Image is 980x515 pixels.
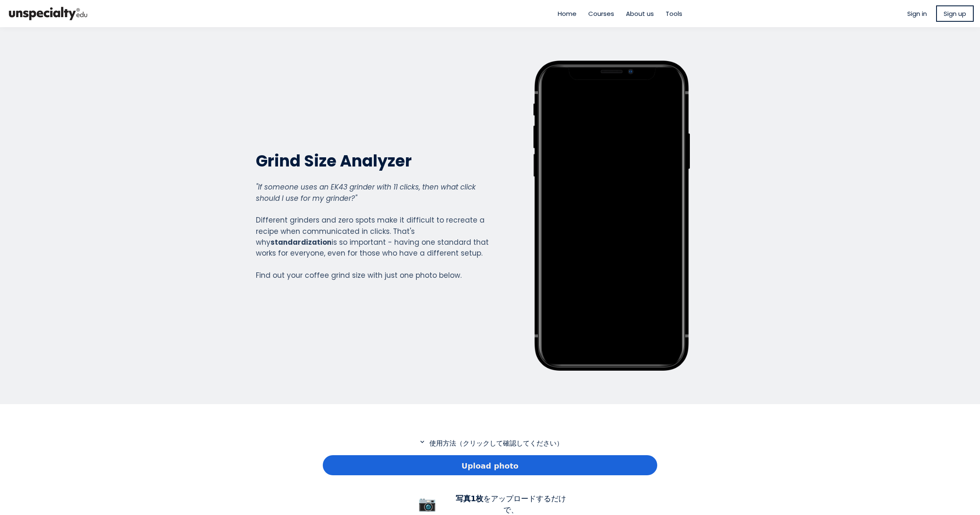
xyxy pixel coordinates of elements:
img: bc390a18feecddb333977e298b3a00a1.png [6,3,90,24]
span: Upload photo [462,460,518,471]
h2: Grind Size Analyzer [256,151,489,171]
mat-icon: expand_more [417,438,427,446]
p: 使用方法（クリックして確認してください） [323,438,657,448]
em: "If someone uses an EK43 grinder with 11 clicks, then what click should I use for my grinder?" [256,182,476,203]
span: Sign up [944,9,966,18]
span: 📷 [418,495,436,512]
div: Different grinders and zero spots make it difficult to recreate a recipe when communicated in cli... [256,182,489,281]
b: 写真1枚 [456,494,484,503]
a: Sign up [936,5,974,22]
a: Tools [666,9,682,18]
a: Home [558,9,577,18]
a: Courses [588,9,614,18]
strong: standardization [271,237,332,247]
a: Sign in [907,9,927,18]
a: About us [626,9,654,18]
